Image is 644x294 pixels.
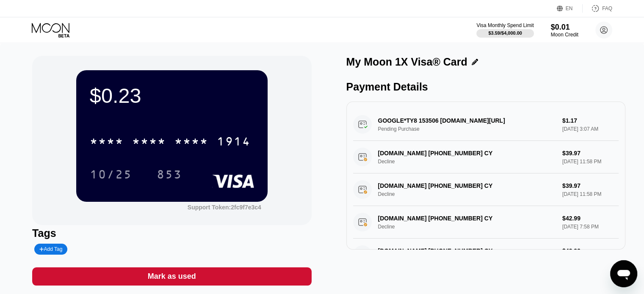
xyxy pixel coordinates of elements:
div: EN [557,4,583,13]
div: 10/25 [90,169,132,182]
div: Add Tag [34,244,67,255]
div: 853 [150,164,188,185]
div: 10/25 [83,164,138,185]
div: Mark as used [32,267,311,286]
div: Payment Details [346,81,625,93]
div: 1914 [217,136,251,149]
div: Visa Monthly Spend Limit [476,22,533,28]
div: Tags [32,227,311,239]
iframe: Button to launch messaging window, conversation in progress [610,260,637,287]
div: My Moon 1X Visa® Card [346,56,467,68]
div: 853 [157,169,182,182]
div: Support Token: 2fc9f7e3c4 [188,204,261,211]
div: Add Tag [39,246,62,252]
div: Mark as used [148,272,196,281]
div: FAQ [602,5,612,11]
div: Support Token:2fc9f7e3c4 [188,204,261,211]
div: $0.23 [90,84,254,107]
div: Moon Credit [551,32,578,38]
div: $0.01Moon Credit [551,23,578,38]
div: EN [566,5,573,11]
div: $3.59 / $4,000.00 [488,30,522,36]
div: FAQ [583,4,612,13]
div: Visa Monthly Spend Limit$3.59/$4,000.00 [476,22,533,38]
div: $0.01 [551,23,578,32]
